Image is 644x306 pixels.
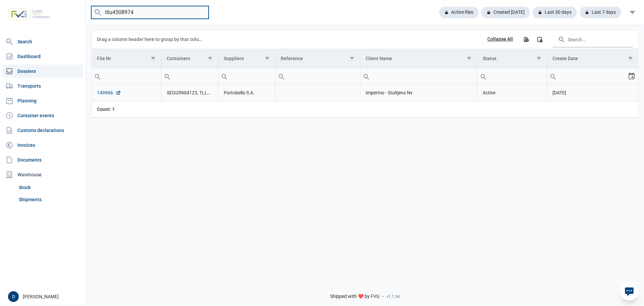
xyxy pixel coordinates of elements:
td: Filter cell [360,68,477,85]
div: Last 7 days [580,7,621,18]
div: Create Date [552,56,578,61]
div: Warehouse [3,168,83,181]
div: Created [DATE] [481,7,530,18]
input: Search dossiers [91,6,209,19]
a: Planning [3,94,83,107]
input: Filter cell [360,68,477,84]
div: filter [627,6,639,18]
span: Shipped with ❤️ by FVG [330,294,380,300]
input: Filter cell [92,68,161,84]
td: Column Create Date [547,49,638,68]
td: Active [477,85,547,101]
td: Column Reference [275,49,360,68]
div: Search box [218,68,230,84]
div: Reference [281,56,303,61]
div: Collapse All [487,36,513,42]
div: Column Chooser [534,33,546,45]
div: [PERSON_NAME] [8,291,82,302]
div: Suppliers [224,56,244,61]
div: Search box [360,68,372,84]
td: Column Client Name [360,49,477,68]
span: Show filter options for column 'File Nr' [151,56,156,61]
div: Containers [167,56,190,61]
td: Column Containers [161,49,218,68]
span: - [382,294,384,300]
span: Show filter options for column 'Status' [536,56,541,61]
span: [DATE] [552,90,566,95]
div: Select [628,68,636,84]
a: Invoices [3,138,83,152]
td: Impermo - Stultjens Nv [360,85,477,101]
a: Documents [3,153,83,167]
td: Column Status [477,49,547,68]
input: Filter cell [218,68,275,84]
span: Show filter options for column 'Reference' [350,56,355,61]
span: v1.1.34 [386,294,400,299]
img: FVG - Global freight forwarding [5,5,53,24]
a: Dossiers [3,64,83,78]
td: Filter cell [92,68,161,85]
div: File Nr Count: 1 [97,106,156,113]
span: Show filter options for column 'Client Name' [467,56,472,61]
a: Search [3,35,83,48]
a: Stock [16,181,83,193]
input: Filter cell [161,68,218,84]
a: Customs declarations [3,124,83,137]
input: Search in the data grid [552,31,633,47]
div: Data grid with 1 rows and 7 columns [92,30,638,118]
div: Export all data to Excel [520,33,532,45]
input: Filter cell [547,68,628,84]
a: Transports [3,79,83,93]
a: Shipments [16,193,83,206]
td: Portobello S.A. [218,85,275,101]
input: Filter cell [275,68,360,84]
div: Status [483,56,496,61]
span: Show filter options for column 'Containers' [208,56,213,61]
div: Search box [92,68,104,84]
td: Filter cell [161,68,218,85]
div: Last 30 days [533,7,577,18]
div: Search box [161,68,173,84]
div: Drag a column header here to group by that column [97,34,205,45]
td: Column File Nr [92,49,161,68]
td: Filter cell [477,68,547,85]
span: Show filter options for column 'Create Date' [628,56,633,61]
input: Filter cell [477,68,547,84]
div: Data grid toolbar [97,30,633,49]
a: Container events [3,109,83,122]
a: 149966 [97,89,121,96]
span: Show filter options for column 'Suppliers' [265,56,270,61]
div: Search box [547,68,559,84]
div: File Nr [97,56,111,61]
div: Search box [275,68,287,84]
td: Column Suppliers [218,49,275,68]
td: Filter cell [275,68,360,85]
td: Filter cell [547,68,638,85]
div: Search box [477,68,489,84]
td: Filter cell [218,68,275,85]
div: Client Name [366,56,392,61]
a: Dashboard [3,50,83,63]
div: Active files [439,7,479,18]
button: D [8,291,19,302]
td: SEGU5904123, TLLU4508974 [161,85,218,101]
